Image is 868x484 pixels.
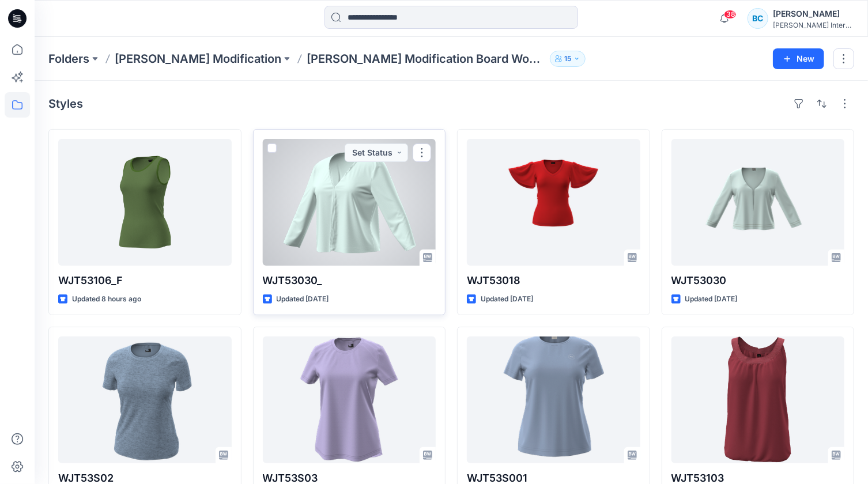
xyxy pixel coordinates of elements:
div: [PERSON_NAME] International [773,21,854,29]
button: New [773,48,824,69]
button: 15 [550,51,586,67]
a: WJT53030_ [263,139,436,266]
p: [PERSON_NAME] Modification Board Woman [307,51,545,67]
div: [PERSON_NAME] [773,7,854,21]
span: 38 [724,10,737,19]
p: Updated 8 hours ago [72,293,141,305]
a: WJT53030 [671,139,845,266]
p: WJT53018 [467,273,640,289]
p: 15 [564,52,571,65]
p: WJT53106_F [58,273,232,289]
a: WJT53106_F [58,139,232,266]
a: Folders [48,51,89,67]
a: WJT53S001 [467,336,640,463]
a: WJT53S02 [58,336,232,463]
p: WJT53030_ [263,273,436,289]
a: WJT53018 [467,139,640,266]
div: BC [748,8,768,29]
p: Updated [DATE] [481,293,533,305]
p: WJT53030 [671,273,845,289]
a: [PERSON_NAME] Modification [115,51,281,67]
a: WJT53103 [671,336,845,463]
p: Updated [DATE] [277,293,329,305]
p: Updated [DATE] [685,293,738,305]
a: WJT53S03 [263,336,436,463]
h4: Styles [48,97,83,111]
